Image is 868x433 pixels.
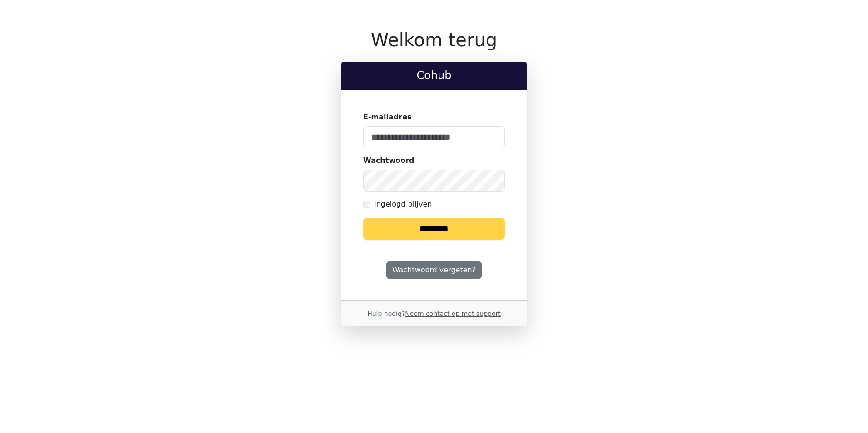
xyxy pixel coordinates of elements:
[349,69,519,82] h2: Cohub
[367,310,501,317] small: Hulp nodig?
[374,199,432,210] label: Ingelogd blijven
[405,310,500,317] a: Neem contact op met support
[341,29,527,51] h1: Welkom terug
[363,155,414,166] label: Wachtwoord
[363,112,412,123] label: E-mailadres
[386,261,482,279] a: Wachtwoord vergeten?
